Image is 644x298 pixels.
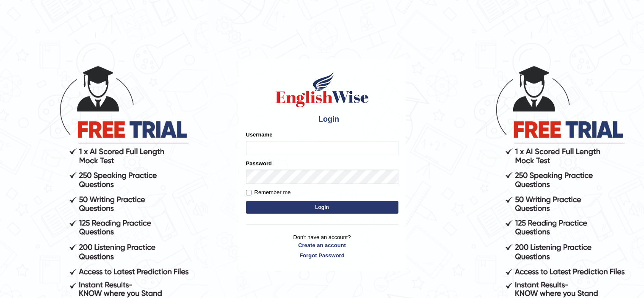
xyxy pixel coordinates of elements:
[246,251,398,259] a: Forgot Password
[246,159,272,167] label: Password
[246,113,398,126] h4: Login
[246,190,252,195] input: Remember me
[246,188,291,197] label: Remember me
[246,233,398,259] p: Don't have an account?
[274,70,370,109] img: Logo of English Wise sign in for intelligent practice with AI
[246,241,398,249] a: Create an account
[246,201,398,214] button: Login
[246,131,273,139] label: Username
